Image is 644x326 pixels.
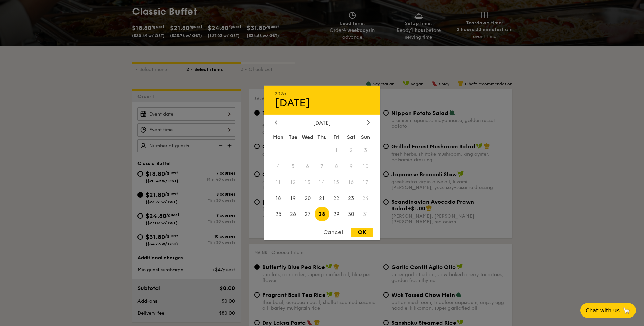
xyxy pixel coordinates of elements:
[286,175,300,190] span: 12
[351,228,373,237] div: OK
[358,143,373,158] span: 3
[344,159,358,174] span: 9
[358,191,373,205] span: 24
[344,131,358,143] div: Sat
[580,303,636,318] button: Chat with us🦙
[315,207,329,221] span: 28
[300,131,315,143] div: Wed
[271,207,286,221] span: 25
[329,207,344,221] span: 29
[315,131,329,143] div: Thu
[300,159,315,174] span: 6
[275,120,370,126] div: [DATE]
[586,307,620,314] span: Chat with us
[344,207,358,221] span: 30
[300,191,315,205] span: 20
[271,191,286,205] span: 18
[271,131,286,143] div: Mon
[271,159,286,174] span: 4
[315,159,329,174] span: 7
[358,159,373,174] span: 10
[344,143,358,158] span: 2
[286,159,300,174] span: 5
[344,191,358,205] span: 23
[316,228,350,237] div: Cancel
[358,131,373,143] div: Sun
[358,175,373,190] span: 17
[275,97,370,109] div: [DATE]
[286,131,300,143] div: Tue
[300,207,315,221] span: 27
[329,175,344,190] span: 15
[286,207,300,221] span: 26
[622,307,630,314] span: 🦙
[358,207,373,221] span: 31
[315,175,329,190] span: 14
[344,175,358,190] span: 16
[271,175,286,190] span: 11
[329,191,344,205] span: 22
[329,143,344,158] span: 1
[329,131,344,143] div: Fri
[329,159,344,174] span: 8
[300,175,315,190] span: 13
[286,191,300,205] span: 19
[275,91,370,97] div: 2025
[315,191,329,205] span: 21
